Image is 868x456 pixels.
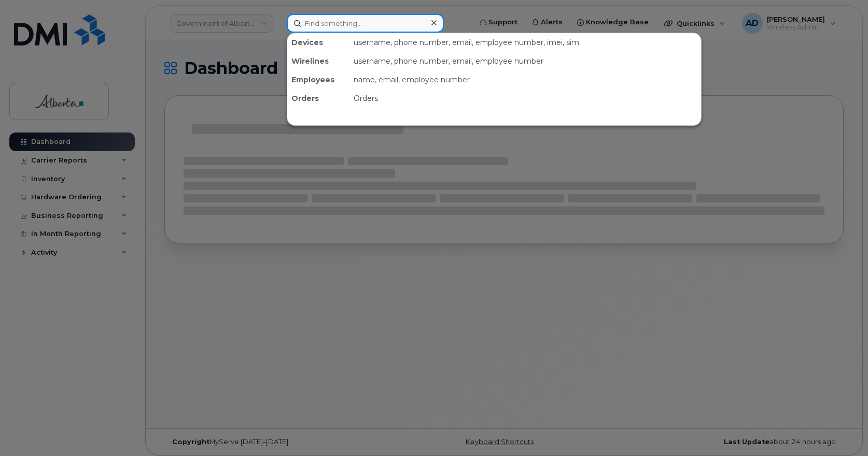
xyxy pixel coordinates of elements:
[287,89,349,108] div: Orders
[349,52,701,70] div: username, phone number, email, employee number
[349,70,701,89] div: name, email, employee number
[349,33,701,52] div: username, phone number, email, employee number, imei, sim
[287,33,349,52] div: Devices
[287,70,349,89] div: Employees
[349,89,701,108] div: Orders
[287,52,349,70] div: Wirelines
